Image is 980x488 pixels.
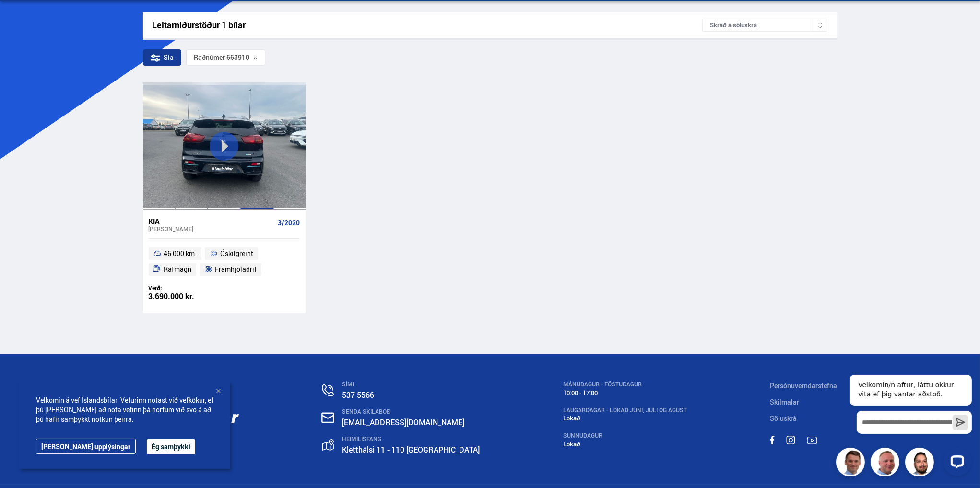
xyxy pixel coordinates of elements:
[342,390,374,400] a: 537 5566
[342,417,464,428] a: [EMAIL_ADDRESS][DOMAIN_NAME]
[322,384,334,396] img: n0V2lOsqF3l1V2iz.svg
[143,49,181,66] div: Sía
[194,54,249,61] span: Raðnúmer 663910
[342,408,480,415] div: SENDA SKILABOÐ
[321,412,334,423] img: nHj8e-n-aHgjukTg.svg
[143,210,306,313] a: Kia [PERSON_NAME] 3/2020 46 000 km. Óskilgreint Rafmagn Framhjóladrif Verð: 3.690.000 kr.
[563,415,687,422] div: Lokað
[149,225,274,232] div: [PERSON_NAME]
[842,358,976,484] iframe: LiveChat chat widget
[278,219,300,227] span: 3/2020
[702,19,827,32] div: Skráð á söluskrá
[164,248,197,259] span: 46 000 km.
[770,414,797,423] a: Söluskrá
[149,217,274,225] div: Kia
[220,248,253,259] span: Óskilgreint
[563,407,687,414] div: LAUGARDAGAR - Lokað Júni, Júli og Ágúst
[838,449,866,478] img: FbJEzSuNWCJXmdc-.webp
[563,432,687,439] div: SUNNUDAGUR
[342,381,480,388] div: SÍMI
[322,439,334,451] img: gp4YpyYFnEr45R34.svg
[147,439,195,454] button: Ég samþykki
[36,439,136,454] a: [PERSON_NAME] upplýsingar
[563,389,687,396] div: 10:00 - 17:00
[36,395,213,424] span: Velkomin á vef Íslandsbílar. Vefurinn notast við vefkökur, ef þú [PERSON_NAME] að nota vefinn þá ...
[342,436,480,442] div: HEIMILISFANG
[153,20,703,30] div: Leitarniðurstöður 1 bílar
[149,292,224,301] div: 3.690.000 kr.
[342,444,480,455] a: Kletthálsi 11 - 110 [GEOGRAPHIC_DATA]
[215,264,257,275] span: Framhjóladrif
[149,284,224,291] div: Verð:
[563,381,687,388] div: MÁNUDAGUR - FÖSTUDAGUR
[563,441,687,448] div: Lokað
[770,397,799,407] a: Skilmalar
[770,381,837,390] a: Persónuverndarstefna
[164,264,191,275] span: Rafmagn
